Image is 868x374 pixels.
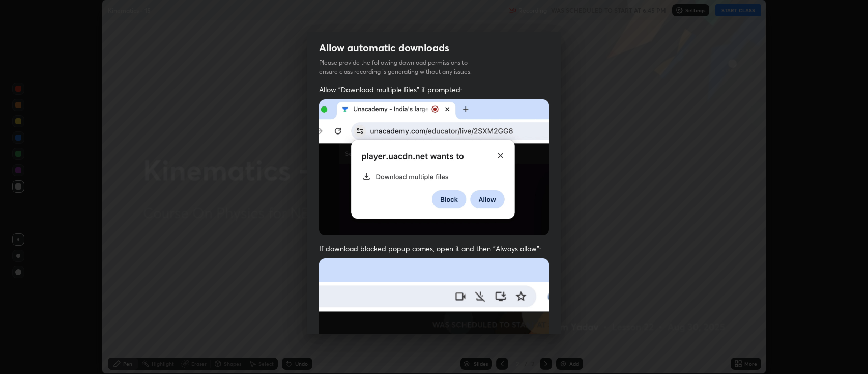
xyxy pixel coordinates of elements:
img: downloads-permission-allow.gif [319,99,549,235]
span: If download blocked popup comes, open it and then "Always allow": [319,244,549,253]
p: Please provide the following download permissions to ensure class recording is generating without... [319,58,484,76]
h2: Allow automatic downloads [319,41,449,55]
span: Allow "Download multiple files" if prompted: [319,85,549,94]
